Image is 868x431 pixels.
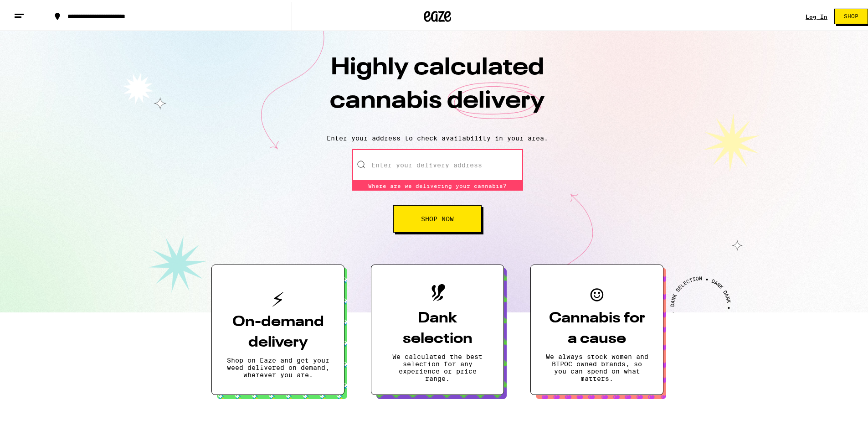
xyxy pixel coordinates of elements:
button: Shop Now [393,203,482,231]
a: Log In [806,12,827,18]
h3: Cannabis for a cause [545,306,648,348]
input: Enter your delivery address [352,147,523,179]
div: Where are we delivering your cannabis? [352,179,523,189]
span: Shop [844,12,858,17]
span: Hi. Need any help? [5,6,66,14]
button: Shop [834,7,868,22]
p: We always stock women and BIPOC owned brands, so you can spend on what matters. [545,351,648,380]
p: Enter your address to check availability in your area. [9,133,866,140]
p: Shop on Eaze and get your weed delivered on demand, wherever you are. [226,355,329,377]
span: Shop Now [421,214,454,220]
button: Cannabis for a causeWe always stock women and BIPOC owned brands, so you can spend on what matters. [530,263,663,393]
h3: On-demand delivery [226,310,329,351]
p: We calculated the best selection for any experience or price range. [386,351,489,380]
button: On-demand deliveryShop on Eaze and get your weed delivered on demand, wherever you are. [211,263,344,393]
h3: Dank selection [386,306,489,348]
button: Dank selectionWe calculated the best selection for any experience or price range. [371,263,504,393]
h1: Highly calculated cannabis delivery [278,50,597,125]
